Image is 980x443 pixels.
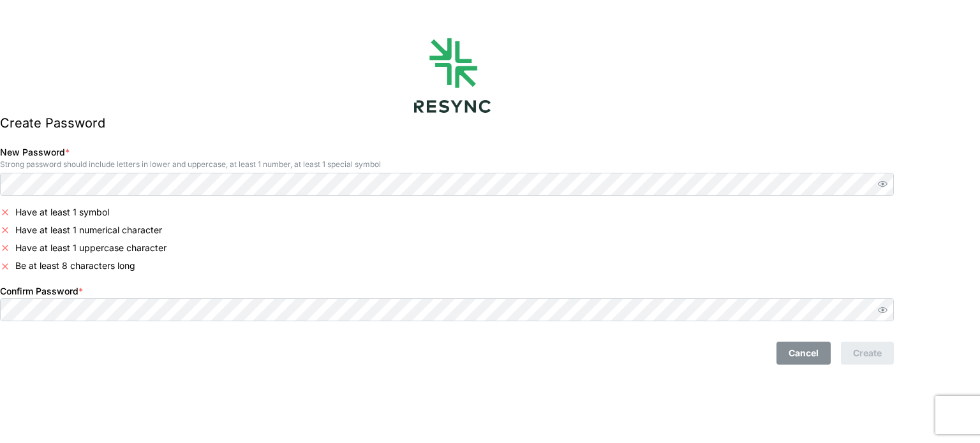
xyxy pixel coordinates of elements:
[853,342,882,364] span: Create
[776,342,831,365] button: Cancel
[15,242,167,254] p: Have at least 1 uppercase character
[15,224,162,236] p: Have at least 1 numerical character
[789,342,819,364] span: Cancel
[15,206,109,219] p: Have at least 1 symbol
[15,259,135,272] p: Be at least 8 characters long
[841,342,894,365] button: Create
[414,38,491,113] img: logo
